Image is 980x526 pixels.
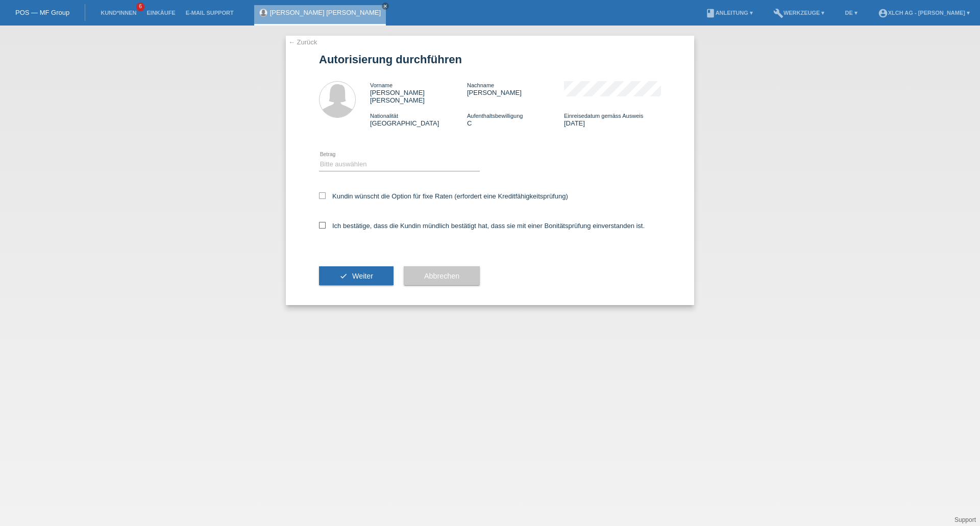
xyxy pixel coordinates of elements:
[339,272,348,280] i: check
[352,272,373,280] span: Weiter
[768,10,830,16] a: buildWerkzeuge ▾
[467,81,564,96] div: [PERSON_NAME]
[288,38,317,46] a: ← Zurück
[270,9,381,16] a: [PERSON_NAME] [PERSON_NAME]
[467,112,564,127] div: C
[319,53,661,66] h1: Autorisierung durchführen
[873,10,975,16] a: account_circleXLCH AG - [PERSON_NAME] ▾
[878,8,888,18] i: account_circle
[705,8,716,18] i: book
[319,192,568,200] label: Kundin wünscht die Option für fixe Raten (erfordert eine Kreditfähigkeitsprüfung)
[564,112,661,127] div: [DATE]
[404,266,480,286] button: Abbrechen
[319,266,394,286] button: check Weiter
[370,112,467,127] div: [GEOGRAPHIC_DATA]
[370,82,393,88] span: Vorname
[700,10,758,16] a: bookAnleitung ▾
[840,10,862,16] a: DE ▾
[370,113,398,119] span: Nationalität
[15,9,69,16] a: POS — MF Group
[564,113,643,119] span: Einreisedatum gemäss Ausweis
[954,516,976,523] a: Support
[383,4,388,9] i: close
[424,272,459,280] span: Abbrechen
[773,8,783,18] i: build
[467,113,523,119] span: Aufenthaltsbewilligung
[181,10,239,16] a: E-Mail Support
[136,3,144,11] span: 6
[370,81,467,104] div: [PERSON_NAME] [PERSON_NAME]
[319,222,645,230] label: Ich bestätige, dass die Kundin mündlich bestätigt hat, dass sie mit einer Bonitätsprüfung einvers...
[95,10,141,16] a: Kund*innen
[382,3,389,10] a: close
[467,82,494,88] span: Nachname
[141,10,180,16] a: Einkäufe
